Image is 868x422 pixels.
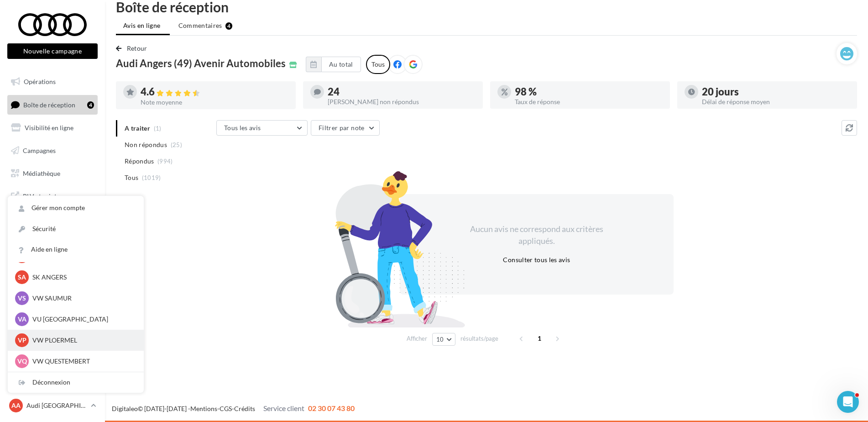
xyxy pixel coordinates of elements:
a: Campagnes [5,141,99,160]
a: PLV et print personnalisable [5,186,99,213]
span: VA [18,315,26,324]
div: Aucun avis ne correspond aux critères appliqués. [458,223,615,247]
span: SA [18,273,26,282]
span: Tous [125,173,138,182]
p: Audi [GEOGRAPHIC_DATA] [26,401,87,410]
a: Médiathèque [5,164,99,183]
p: VU [GEOGRAPHIC_DATA] [32,315,133,324]
button: Au total [306,57,361,72]
span: Visibilité en ligne [25,124,73,132]
a: Sécurité [8,219,144,239]
button: 10 [432,333,455,346]
div: Tous [366,55,390,74]
div: Note moyenne [141,99,288,105]
span: résultats/page [460,334,498,343]
span: 02 30 07 43 80 [308,404,355,412]
a: Opérations [5,72,99,91]
span: Opérations [24,78,56,85]
div: [PERSON_NAME] non répondus [328,99,476,105]
a: Boîte de réception4 [5,95,99,115]
span: Audi Angers (49) Avenir Automobiles [116,58,286,69]
a: CGS [220,405,232,412]
div: 20 jours [702,87,850,97]
div: Délai de réponse moyen [702,99,850,105]
p: SK ANGERS [32,273,133,282]
span: (25) [171,141,182,148]
span: VP [18,336,26,345]
div: 24 [328,87,476,97]
a: Aide en ligne [8,239,144,260]
span: Médiathèque [23,169,60,177]
button: Filtrer par note [311,120,380,136]
a: AA Audi [GEOGRAPHIC_DATA] [7,397,98,414]
span: Service client [263,404,304,412]
div: Taux de réponse [515,99,663,105]
span: Non répondus [125,140,167,149]
span: © [DATE]-[DATE] - - - [112,405,355,412]
div: 4.6 [141,87,288,97]
span: Retour [127,44,147,52]
div: 4 [87,101,94,109]
span: VQ [17,357,27,366]
div: 4 [225,22,232,30]
p: VW SAUMUR [32,294,133,303]
span: Campagnes [23,147,56,154]
button: Retour [116,43,151,54]
span: Répondus [125,157,154,166]
p: VW PLOERMEL [32,336,133,345]
a: Crédits [234,405,255,412]
a: Visibilité en ligne [5,118,99,137]
span: AA [11,401,21,410]
span: (1019) [142,174,161,181]
button: Nouvelle campagne [7,43,98,59]
a: Digitaleo [112,405,138,412]
span: PLV et print personnalisable [23,190,94,210]
span: VS [18,294,26,303]
p: VW QUESTEMBERT [32,357,133,366]
div: Déconnexion [8,372,144,393]
span: Tous les avis [224,124,261,132]
a: Mentions [190,405,217,412]
div: 98 % [515,87,663,97]
span: 10 [436,336,444,343]
span: Afficher [407,334,427,343]
span: (994) [157,158,173,165]
span: Commentaires [178,21,222,30]
a: Gérer mon compte [8,198,144,218]
span: 1 [532,331,547,346]
button: Au total [321,57,361,72]
button: Consulter tous les avis [499,254,574,265]
iframe: Intercom live chat [837,391,859,413]
button: Tous les avis [216,120,308,136]
span: Boîte de réception [23,100,75,108]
